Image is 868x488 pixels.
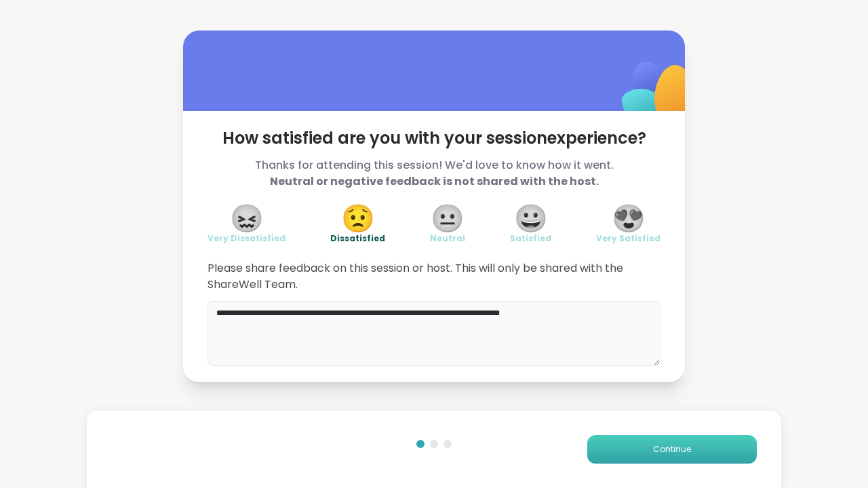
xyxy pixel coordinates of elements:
span: Neutral [430,233,465,244]
span: Satisfied [510,233,551,244]
span: Please share feedback on this session or host. This will only be shared with the ShareWell Team. [208,260,660,293]
span: Very Satisfied [596,233,660,244]
span: 😀 [514,206,548,230]
span: Thanks for attending this session! We'd love to know how it went. [208,157,660,190]
img: ShareWell Logomark [590,26,725,161]
span: 😟 [341,206,375,230]
span: 😐 [431,206,465,230]
span: Dissatisfied [330,233,385,244]
span: Continue [653,443,691,455]
b: Neutral or negative feedback is not shared with the host. [270,174,599,189]
span: How satisfied are you with your session experience? [208,127,660,149]
span: 😖 [230,206,264,230]
span: Very Dissatisfied [208,233,285,244]
button: Continue [587,435,757,464]
span: 😍 [612,206,646,230]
